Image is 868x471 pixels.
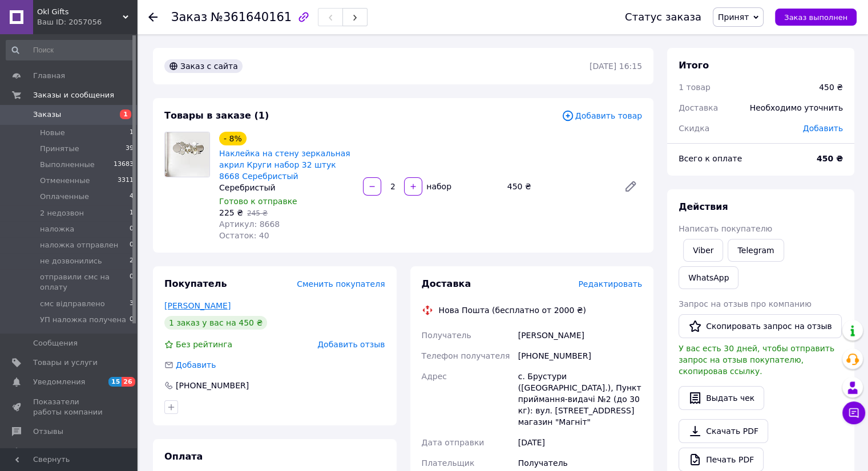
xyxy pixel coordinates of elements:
[679,419,768,443] a: Скачать PDF
[728,239,784,262] a: Telegram
[164,110,269,121] span: Товары в заказе (1)
[423,181,453,192] div: набор
[219,208,243,217] span: 225 ₴
[148,11,158,23] div: Вернуться назад
[679,386,764,410] button: Выдать чек
[503,178,615,194] div: 450 ₴
[683,239,723,262] a: Viber
[33,397,106,417] span: Показатели работы компании
[211,10,292,24] span: №361640161
[130,256,134,266] span: 2
[803,124,843,133] span: Добавить
[130,224,134,234] span: 0
[130,272,134,293] span: 0
[297,279,385,289] span: Сменить покупателя
[219,220,280,229] span: Артикул: 8668
[40,315,126,325] span: УП наложка получена
[130,240,134,250] span: 0
[422,458,475,468] span: Плательщик
[679,201,728,212] span: Действия
[219,132,247,145] div: - 8%
[130,299,134,309] span: 3
[619,175,642,198] a: Редактировать
[679,83,710,92] span: 1 товар
[436,304,589,316] div: Нова Пошта (бесплатно от 2000 ₴)
[33,90,114,100] span: Заказы и сообщения
[40,256,102,266] span: не дозвонились
[679,266,738,289] a: WhatsApp
[176,340,232,349] span: Без рейтинга
[171,10,207,24] span: Заказ
[40,128,65,138] span: Новые
[819,82,843,93] div: 450 ₴
[317,340,385,349] span: Добавить отзыв
[219,231,269,240] span: Остаток: 40
[40,240,118,250] span: наложка отправлен
[33,358,98,368] span: Товары и услуги
[33,109,61,120] span: Заказы
[40,272,130,293] span: отправили смс на оплату
[40,208,84,218] span: 2 недозвон
[130,208,134,218] span: 1
[679,299,812,308] span: Запрос на отзыв про компанию
[516,325,644,346] div: [PERSON_NAME]
[164,451,203,462] span: Оплата
[679,60,709,71] span: Итого
[679,344,834,376] span: У вас есть 30 дней, чтобы отправить запрос на отзыв покупателю, скопировав ссылку.
[219,182,354,193] div: Серебристый
[122,377,135,387] span: 26
[37,7,123,17] span: Okl Gifts
[37,17,137,27] div: Ваш ID: 2057056
[625,11,701,23] div: Статус заказа
[165,132,209,177] img: Наклейка на стену зеркальная акрил Круги набор 32 штук 8668 Серебристый
[842,401,865,424] button: Чат с покупателем
[422,278,471,289] span: Доставка
[118,176,134,186] span: 3311
[784,13,847,22] span: Заказ выполнен
[40,224,74,234] span: наложка
[40,160,95,170] span: Выполненные
[164,278,227,289] span: Покупатель
[33,71,65,81] span: Главная
[422,438,485,447] span: Дата отправки
[422,351,510,360] span: Телефон получателя
[247,209,268,217] span: 245 ₴
[33,446,80,456] span: Покупатели
[219,197,297,206] span: Готово к отправке
[33,377,85,387] span: Уведомления
[743,95,850,120] div: Необходимо уточнить
[164,316,267,330] div: 1 заказ у вас на 450 ₴
[578,279,642,289] span: Редактировать
[130,128,134,138] span: 1
[40,144,79,154] span: Принятые
[590,62,642,71] time: [DATE] 16:15
[126,144,134,154] span: 39
[33,338,78,348] span: Сообщения
[679,124,709,133] span: Скидка
[40,299,105,309] span: смс відправлено
[422,331,471,340] span: Получатель
[6,40,135,60] input: Поиск
[40,192,89,202] span: Оплаченные
[679,154,742,163] span: Всего к оплате
[175,380,250,391] div: [PHONE_NUMBER]
[516,432,644,453] div: [DATE]
[718,13,749,22] span: Принят
[679,224,772,233] span: Написать покупателю
[176,360,216,370] span: Добавить
[164,301,231,310] a: [PERSON_NAME]
[120,109,131,119] span: 1
[130,315,134,325] span: 0
[679,103,718,112] span: Доставка
[817,154,843,163] b: 450 ₴
[775,9,857,26] button: Заказ выполнен
[219,149,350,181] a: Наклейка на стену зеркальная акрил Круги набор 32 штук 8668 Серебристый
[108,377,122,387] span: 15
[40,176,90,186] span: Отмененные
[516,346,644,366] div: [PHONE_NUMBER]
[164,59,243,73] div: Заказ с сайта
[679,314,842,338] button: Скопировать запрос на отзыв
[114,160,134,170] span: 13683
[33,427,63,437] span: Отзывы
[516,366,644,432] div: с. Брустури ([GEOGRAPHIC_DATA].), Пункт приймання-видачі №2 (до 30 кг): вул. [STREET_ADDRESS] маг...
